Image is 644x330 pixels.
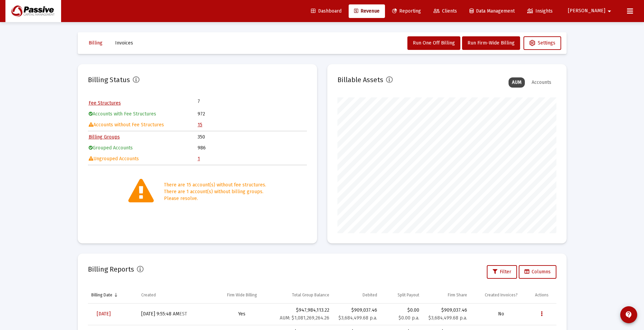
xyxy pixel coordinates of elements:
[423,287,471,303] td: Column Firm Share
[91,307,116,321] a: [DATE]
[292,292,329,298] div: Total Group Balance
[384,307,419,322] div: $0.00
[333,287,381,303] td: Column Debited
[523,36,561,50] button: Settings
[532,287,556,303] td: Column Actions
[428,4,462,18] a: Clients
[97,311,111,317] span: [DATE]
[198,156,200,162] a: 1
[363,292,377,298] div: Debited
[392,8,421,14] span: Reporting
[471,287,531,303] td: Column Created Invoices?
[519,265,556,279] button: Columns
[485,292,518,298] div: Created Invoices?
[164,195,266,202] div: Please resolve.
[275,307,329,322] div: $947,984,113.22
[88,287,138,303] td: Column Billing Date
[179,311,187,317] small: EST
[198,132,306,142] td: 350
[141,292,156,298] div: Created
[448,292,467,298] div: Firm Share
[110,36,139,50] button: Invoices
[399,315,419,321] small: $0.00 p.a.
[462,36,520,50] button: Run Firm-Wide Billing
[528,77,555,88] div: Accounts
[464,4,520,18] a: Data Management
[216,311,269,317] div: Yes
[428,315,467,321] small: $3,684,499.68 p.a.
[522,4,558,18] a: Insights
[83,36,108,50] button: Billing
[467,40,515,46] span: Run Firm-Wide Billing
[349,4,385,18] a: Revenue
[89,100,121,106] a: Fee Structures
[529,40,555,46] span: Settings
[605,4,613,18] mat-icon: arrow_drop_down
[227,292,257,298] div: Firm Wide Billing
[434,8,457,14] span: Clients
[413,40,455,46] span: Run One Off Billing
[560,4,622,18] button: [PERSON_NAME]
[493,269,511,275] span: Filter
[198,143,306,153] td: 986
[487,265,517,279] button: Filter
[306,4,347,18] a: Dashboard
[115,40,133,46] span: Invoices
[11,4,56,18] img: Dashboard
[426,307,467,314] div: $909,037.46
[336,307,378,314] div: $909,037.46
[625,311,633,319] mat-icon: contact_support
[198,109,306,119] td: 972
[89,143,197,153] td: Grouped Accounts
[88,264,134,275] h2: Billing Reports
[470,8,515,14] span: Data Management
[338,315,377,321] small: $3,684,499.68 p.a.
[89,40,103,46] span: Billing
[164,182,266,188] div: There are 15 account(s) without fee structures.
[407,36,460,50] button: Run One Off Billing
[88,74,130,85] h2: Billing Status
[525,269,551,275] span: Columns
[280,315,329,321] small: AUM: $1,081,269,264.26
[398,292,419,298] div: Split Payout
[568,8,605,14] span: [PERSON_NAME]
[89,120,197,130] td: Accounts without Fee Structures
[212,287,272,303] td: Column Firm Wide Billing
[509,77,525,88] div: AUM
[198,98,252,105] td: 7
[381,287,422,303] td: Column Split Payout
[387,4,426,18] a: Reporting
[138,287,212,303] td: Column Created
[164,188,266,195] div: There are 1 account(s) without billing groups.
[141,311,209,317] div: [DATE] 9:55:48 AM
[198,122,202,128] a: 15
[272,287,333,303] td: Column Total Group Balance
[474,311,528,317] div: No
[89,154,197,164] td: Ungrouped Accounts
[311,8,342,14] span: Dashboard
[89,109,197,119] td: Accounts with Fee Structures
[535,292,549,298] div: Actions
[354,8,380,14] span: Revenue
[91,292,112,298] div: Billing Date
[89,134,120,140] a: Billing Groups
[527,8,553,14] span: Insights
[337,74,383,85] h2: Billable Assets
